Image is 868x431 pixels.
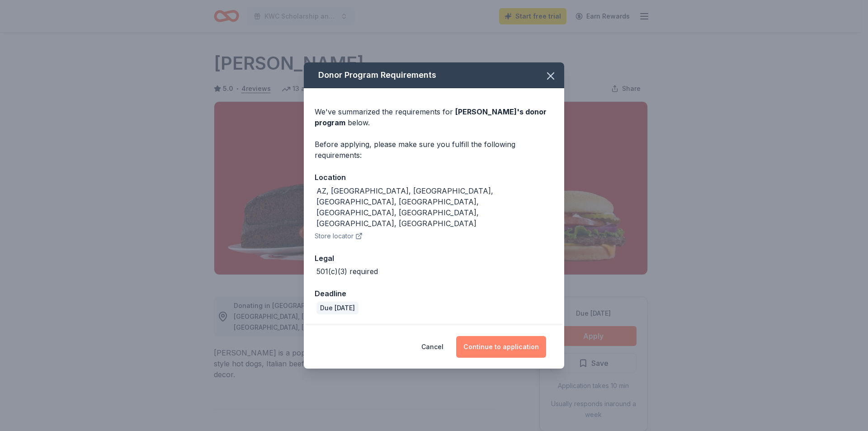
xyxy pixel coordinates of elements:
[456,336,546,358] button: Continue to application
[316,302,359,314] div: Due [DATE]
[315,139,553,161] div: Before applying, please make sure you fulfill the following requirements:
[315,171,553,183] div: Location
[304,62,564,88] div: Donor Program Requirements
[316,266,378,277] div: 501(c)(3) required
[315,288,553,299] div: Deadline
[315,231,363,242] button: Store locator
[315,106,553,128] div: We've summarized the requirements for below.
[421,336,443,358] button: Cancel
[315,252,553,264] div: Legal
[316,185,553,229] div: AZ, [GEOGRAPHIC_DATA], [GEOGRAPHIC_DATA], [GEOGRAPHIC_DATA], [GEOGRAPHIC_DATA], [GEOGRAPHIC_DATA]...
